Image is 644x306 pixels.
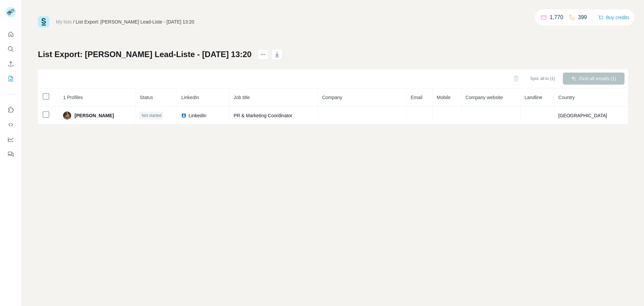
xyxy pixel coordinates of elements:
span: LinkedIn [181,95,199,100]
button: Enrich CSV [5,58,16,70]
button: Quick start [5,28,16,40]
button: Feedback [5,148,16,160]
span: Mobile [437,95,450,100]
span: Email [411,95,422,100]
h1: List Export: [PERSON_NAME] Lead-Liste - [DATE] 13:20 [38,49,252,60]
span: Company [322,95,342,100]
button: actions [258,49,268,60]
span: Company website [466,95,503,100]
button: Buy credits [598,13,629,22]
img: Avatar [63,112,71,120]
button: Use Surfe on LinkedIn [5,104,16,116]
span: [GEOGRAPHIC_DATA] [558,113,607,118]
li: / [73,18,74,25]
span: LinkedIn [189,112,206,119]
button: My lists [5,73,16,85]
span: Job title [233,95,250,100]
button: Dashboard [5,133,16,145]
span: 1 Profiles [63,95,83,100]
p: 399 [578,13,587,21]
button: Search [5,43,16,55]
p: 1,770 [550,13,563,21]
img: LinkedIn logo [181,113,186,118]
span: Sync all to (1) [530,76,555,82]
div: List Export: [PERSON_NAME] Lead-Liste - [DATE] 13:20 [76,18,195,25]
span: Not started [142,113,161,119]
span: [PERSON_NAME] [74,112,114,119]
span: Country [558,95,575,100]
a: My lists [56,19,72,25]
span: Status [140,95,153,100]
span: PR & Marketing Coordinator [233,113,292,118]
span: Landline [525,95,542,100]
img: Surfe Logo [38,16,49,28]
button: Sync all to (1) [526,74,559,84]
button: Use Surfe API [5,119,16,131]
